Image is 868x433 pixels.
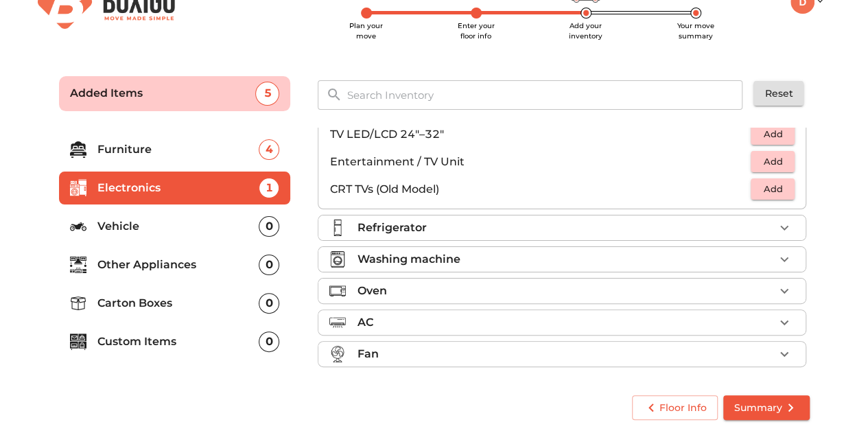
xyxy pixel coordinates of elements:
[329,126,751,143] p: TV LED/LCD 24"–32"
[329,346,346,362] img: fan
[632,395,718,421] button: Floor Info
[255,82,279,106] div: 5
[97,257,259,273] p: Other Appliances
[329,181,751,198] p: CRT TVs (Old Model)
[259,293,279,314] div: 0
[357,251,460,268] p: Washing machine
[97,218,259,235] p: Vehicle
[751,151,795,172] button: Add
[753,81,804,106] button: Reset
[97,295,259,312] p: Carton Boxes
[357,220,426,236] p: Refrigerator
[259,139,279,160] div: 4
[758,154,788,169] span: Add
[751,124,795,145] button: Add
[643,399,707,417] span: Floor Info
[259,331,279,352] div: 0
[329,154,751,170] p: Entertainment / TV Unit
[329,314,346,331] img: air_conditioner
[751,178,795,200] button: Add
[97,333,259,350] p: Custom Items
[259,178,279,198] div: 1
[357,314,373,331] p: AC
[329,251,346,268] img: washing_machine
[97,141,259,158] p: Furniture
[349,21,383,40] span: Plan your move
[70,85,256,102] p: Added Items
[329,220,346,236] img: refrigerator
[259,216,279,237] div: 0
[734,399,799,417] span: Summary
[97,180,259,196] p: Electronics
[458,21,495,40] span: Enter your floor info
[758,126,788,142] span: Add
[259,255,279,275] div: 0
[758,181,788,197] span: Add
[569,21,602,40] span: Add your inventory
[764,85,793,102] span: Reset
[338,80,752,110] input: Search Inventory
[357,346,378,362] p: Fan
[329,283,346,299] img: oven
[677,21,714,40] span: Your move summary
[357,283,386,299] p: Oven
[723,395,810,421] button: Summary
